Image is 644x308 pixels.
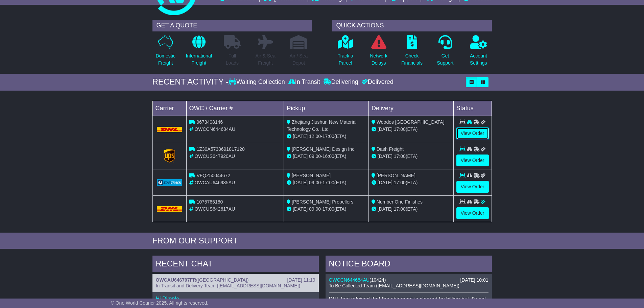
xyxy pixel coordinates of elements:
div: - (ETA) [287,206,366,213]
div: NOTICE BOARD [326,256,492,274]
div: QUICK ACTIONS [332,20,492,31]
a: OWCCN644684AU [329,277,370,283]
span: 17:00 [394,153,406,159]
span: 9673408146 [196,119,223,125]
div: Delivered [360,78,393,86]
a: DomesticFreight [155,35,175,70]
a: View Order [456,181,489,193]
span: OWCUS642617AU [194,206,235,212]
p: Network Delays [370,52,387,67]
span: 17:00 [323,134,334,139]
a: CheckFinancials [401,35,423,70]
span: [PERSON_NAME] [377,173,415,178]
p: Full Loads [224,52,241,67]
div: ( ) [156,277,315,283]
td: Pickup [284,101,369,116]
span: [DATE] [293,153,308,159]
span: [GEOGRAPHIC_DATA] [198,277,247,283]
span: [DATE] [378,126,392,132]
span: [PERSON_NAME] Design Inc. [292,146,356,152]
div: ( ) [329,277,488,283]
a: InternationalFreight [186,35,212,70]
p: Hi Dimple, [156,295,315,302]
td: OWC / Carrier # [186,101,284,116]
div: [DATE] 11:19 [287,277,315,283]
span: 09:00 [309,180,321,185]
p: Track a Parcel [338,52,353,67]
span: [PERSON_NAME] Propellers [292,199,353,205]
div: (ETA) [372,179,451,186]
span: OWCCN644684AU [194,126,235,132]
span: 17:00 [394,180,406,185]
span: [PERSON_NAME] [292,173,331,178]
span: OWCAU646985AU [194,180,235,185]
span: 17:00 [323,180,334,185]
div: (ETA) [372,126,451,133]
a: View Order [456,155,489,166]
span: 10424 [371,277,384,283]
span: [DATE] [293,206,308,212]
div: Delivering [322,78,360,86]
span: In Transit and Delivery Team ([EMAIL_ADDRESS][DOMAIN_NAME]) [156,283,301,288]
div: - (ETA) [287,179,366,186]
div: - (ETA) [287,153,366,160]
div: Waiting Collection [229,78,286,86]
span: To Be Collected Team ([EMAIL_ADDRESS][DOMAIN_NAME]) [329,283,459,288]
span: 1Z30A5738691817120 [196,146,244,152]
img: DHL.png [157,127,182,132]
div: (ETA) [372,206,451,213]
a: View Order [456,207,489,219]
a: OWCAU646797FR [156,277,196,283]
span: [DATE] [378,153,392,159]
span: [DATE] [293,180,308,185]
div: (ETA) [372,153,451,160]
span: 17:00 [394,206,406,212]
span: Dash Freight [377,146,404,152]
a: AccountSettings [470,35,487,70]
td: Carrier [152,101,186,116]
span: 12:00 [309,134,321,139]
div: FROM OUR SUPPORT [152,236,492,246]
span: © One World Courier 2025. All rights reserved. [111,300,209,306]
a: Track aParcel [337,35,354,70]
a: View Order [456,127,489,139]
div: - (ETA) [287,133,366,140]
td: Delivery [368,101,453,116]
span: Zhejiang Jiushun New Material Technology Co., Ltd [287,119,356,132]
span: 09:00 [309,206,321,212]
td: Status [453,101,492,116]
span: Number One Finishes [377,199,423,205]
span: [DATE] [378,180,392,185]
span: 16:00 [323,153,334,159]
div: RECENT CHAT [152,256,319,274]
div: In Transit [287,78,322,86]
p: Air / Sea Depot [290,52,308,67]
div: GET A QUOTE [152,20,312,31]
p: Check Financials [401,52,423,67]
p: Account Settings [470,52,487,67]
p: Air & Sea Freight [256,52,276,67]
span: OWCUS647920AU [194,153,235,159]
span: [DATE] [293,134,308,139]
span: 09:00 [309,153,321,159]
span: [DATE] [378,206,392,212]
a: NetworkDelays [369,35,387,70]
img: GetCarrierServiceLogo [157,179,182,186]
img: GetCarrierServiceLogo [164,149,175,163]
div: [DATE] 10:01 [460,277,488,283]
p: International Freight [186,52,212,67]
span: 1075765180 [196,199,223,205]
p: Get Support [437,52,453,67]
span: Woodos [GEOGRAPHIC_DATA] [377,119,445,125]
span: VFQZ50044672 [196,173,230,178]
img: DHL.png [157,206,182,212]
span: 17:00 [323,206,334,212]
span: 17:00 [394,126,406,132]
a: GetSupport [436,35,454,70]
p: Domestic Freight [156,52,175,67]
div: RECENT ACTIVITY - [152,77,229,87]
